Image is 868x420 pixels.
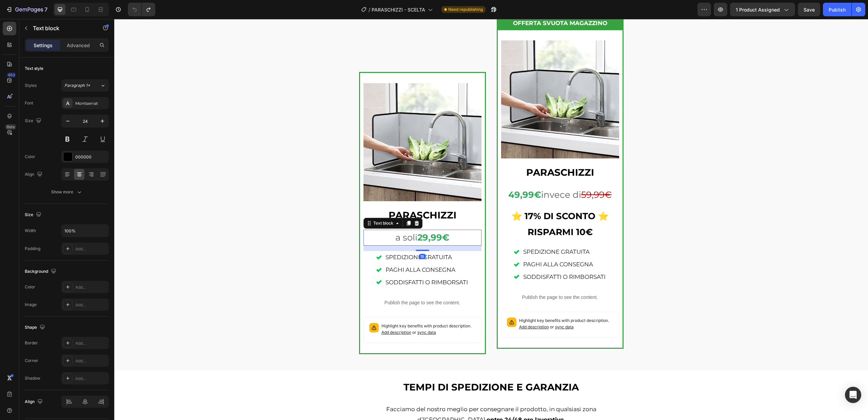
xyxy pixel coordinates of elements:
div: Size [25,116,43,126]
strong: entro 24/48 ore lavorative. [372,397,451,404]
p: Facciamo del nostro meglio per consegnare il prodotto, in qualsiasi zona d’[GEOGRAPHIC_DATA], [249,363,505,406]
button: Save [798,3,820,16]
span: Need republishing [448,6,483,13]
div: Background [25,267,58,276]
div: Add... [75,340,107,346]
p: SPEDIZIONE GRATUITA [271,233,354,244]
div: Color [25,284,35,290]
div: Add... [75,246,107,252]
strong: 49,99€ [394,170,427,181]
div: Publish [829,6,846,13]
div: Text style [25,65,43,72]
strong: TEMPI DI SPEDIZIONE E GARANZIA [289,362,465,374]
span: sync data [441,305,459,310]
div: Add... [75,302,107,308]
div: Add... [75,376,107,382]
iframe: Design area [114,19,868,420]
p: SPEDIZIONE GRATUITA [409,228,491,238]
button: Show more [25,186,109,198]
button: 7 [3,3,51,16]
p: Publish the page to see the content. [249,280,367,287]
p: PAGHI ALLA CONSEGNA [271,246,354,256]
div: Add... [75,358,107,364]
span: PARASCHIZZI - SCELTA [372,6,425,13]
strong: RISPARMI 10€ [413,208,478,218]
p: SODDISFATTI O RIMBORSATI [409,253,491,263]
span: a soli [281,213,303,224]
p: Publish the page to see the content. [387,275,505,282]
div: Beta [5,124,16,130]
span: sync data [303,311,322,316]
strong: 29,99€ [303,213,335,224]
p: Advanced [67,42,90,49]
p: SODDISFATTI O RIMBORSATI [271,258,354,269]
span: Save [804,7,815,13]
strong: PARASCHIZZI [412,148,480,159]
input: Auto [62,225,108,237]
button: Publish [823,3,851,16]
p: Text block [33,24,91,32]
span: Add description [267,311,297,316]
button: Paragraph 1* [61,79,109,92]
div: Styles [25,82,37,89]
div: Montserrat [75,100,107,107]
span: invece di [427,170,467,181]
div: Align [25,170,44,179]
span: or [435,305,459,310]
div: Align [25,397,44,406]
p: PAGHI ALLA CONSEGNA [409,240,491,251]
strong: ⭐ 17% DI SCONTO ⭐ [397,192,494,203]
p: Settings [34,42,53,49]
s: 59,99€ [467,170,497,181]
div: 000000 [75,154,107,160]
div: Add... [75,284,107,290]
div: Show more [51,189,83,195]
div: Padding [25,246,40,252]
span: 1 product assigned [736,6,780,13]
div: Color [25,154,35,160]
span: or [297,311,322,316]
div: Font [25,100,33,106]
strong: PARASCHIZZI [274,190,342,202]
div: 450 [6,72,16,78]
div: Shape [25,323,46,332]
div: Corner [25,358,38,364]
span: Paragraph 1* [64,82,90,89]
div: Size [25,210,43,219]
p: 7 [44,5,47,14]
p: Highlight key benefits with product description. [405,299,499,311]
button: 1 product assigned [730,3,795,16]
div: Image [25,302,37,308]
div: Rich Text Editor. Editing area: main [387,205,505,221]
div: Shadow [25,375,40,381]
div: Rich Text Editor. Editing area: main [387,189,505,205]
div: Undo/Redo [128,3,155,16]
div: Border [25,340,38,346]
span: Add description [405,305,435,310]
div: Width [25,228,36,234]
div: Text block [258,201,280,207]
div: 16 [305,235,312,240]
div: Open Intercom Messenger [845,387,861,403]
p: Highlight key benefits with product description. [267,304,361,317]
span: / [369,6,370,13]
